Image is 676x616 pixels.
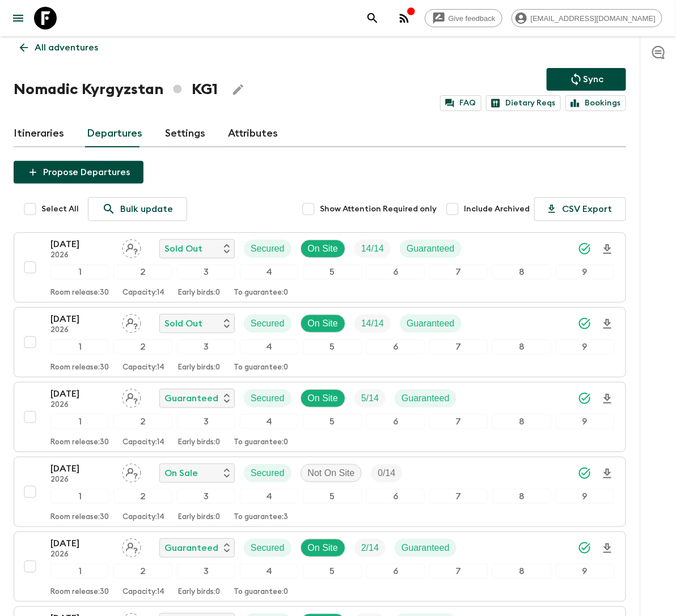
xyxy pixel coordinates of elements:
svg: Download Onboarding [601,392,614,406]
div: 6 [366,564,425,579]
div: 6 [366,339,425,354]
div: On Site [301,240,345,258]
div: 4 [240,265,298,279]
div: 8 [492,489,551,504]
svg: Download Onboarding [601,542,614,555]
p: Guaranteed [164,392,218,405]
div: 7 [429,564,488,579]
span: Give feedback [442,14,502,23]
p: Sold Out [164,317,202,330]
p: 2026 [50,326,113,335]
div: 9 [556,414,614,429]
p: 2 / 14 [361,541,379,555]
div: 3 [177,414,235,429]
div: Secured [244,464,291,482]
p: Secured [251,541,285,555]
button: CSV Export [534,197,626,221]
p: Bulk update [120,202,173,216]
p: 2026 [50,251,113,260]
svg: Synced Successfully [578,541,591,555]
p: To guarantee: 0 [234,363,288,372]
p: Secured [251,317,285,330]
p: All adventures [35,41,98,54]
div: 4 [240,414,298,429]
div: 5 [303,339,361,354]
a: Bookings [565,95,626,111]
p: [DATE] [50,237,113,251]
div: 6 [366,265,425,279]
p: 5 / 14 [361,392,379,405]
div: 8 [492,265,551,279]
p: On Site [308,392,338,405]
button: Propose Departures [14,161,143,184]
button: [DATE]2026Assign pack leaderOn SaleSecuredNot On SiteTrip Fill123456789Room release:30Capacity:14... [14,457,626,527]
a: Departures [87,120,142,147]
div: Trip Fill [354,539,386,557]
div: 9 [556,265,614,279]
div: 3 [177,265,235,279]
div: Not On Site [301,464,362,482]
p: Guaranteed [407,317,455,330]
p: To guarantee: 0 [234,288,288,298]
a: Give feedback [425,9,502,27]
div: On Site [301,389,345,407]
p: Guaranteed [402,392,450,405]
a: All adventures [14,36,104,59]
button: Edit Adventure Title [227,78,250,101]
div: 9 [556,339,614,354]
button: [DATE]2026Assign pack leaderSold OutSecuredOn SiteTrip FillGuaranteed123456789Room release:30Capa... [14,307,626,377]
p: 2026 [50,401,113,410]
p: Room release: 30 [50,588,109,597]
div: 7 [429,265,488,279]
div: 9 [556,489,614,504]
p: On Sale [164,466,198,480]
div: Trip Fill [354,389,386,407]
span: Select All [41,203,79,215]
span: Show Attention Required only [320,203,437,215]
div: Trip Fill [354,240,391,258]
div: 2 [113,339,172,354]
div: 6 [366,414,425,429]
div: 2 [113,265,172,279]
span: Assign pack leader [122,317,141,326]
svg: Download Onboarding [601,467,614,481]
a: FAQ [440,95,481,111]
svg: Synced Successfully [578,242,591,256]
p: Capacity: 14 [122,438,164,447]
p: Early birds: 0 [178,588,220,597]
div: Trip Fill [354,315,391,333]
p: On Site [308,317,338,330]
p: Capacity: 14 [122,513,164,522]
div: 4 [240,339,298,354]
p: Room release: 30 [50,288,109,298]
div: 1 [50,414,109,429]
div: Secured [244,240,291,258]
div: 8 [492,414,551,429]
div: 8 [492,339,551,354]
div: 5 [303,265,361,279]
div: Secured [244,389,291,407]
p: Guaranteed [164,541,218,555]
p: Room release: 30 [50,513,109,522]
button: [DATE]2026Assign pack leaderGuaranteedSecuredOn SiteTrip FillGuaranteed123456789Room release:30Ca... [14,382,626,452]
p: Sync [583,73,603,86]
div: 5 [303,414,361,429]
p: [DATE] [50,387,113,401]
p: 14 / 14 [361,242,384,256]
div: 1 [50,564,109,579]
p: [DATE] [50,312,113,326]
div: 8 [492,564,551,579]
p: Early birds: 0 [178,438,220,447]
svg: Download Onboarding [601,243,614,256]
div: On Site [301,315,345,333]
p: Room release: 30 [50,363,109,372]
p: 0 / 14 [378,466,395,480]
p: Early birds: 0 [178,513,220,522]
div: 5 [303,489,361,504]
p: Room release: 30 [50,438,109,447]
p: Guaranteed [407,242,455,256]
p: Capacity: 14 [122,588,164,597]
p: [DATE] [50,537,113,550]
div: 7 [429,489,488,504]
div: 7 [429,339,488,354]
